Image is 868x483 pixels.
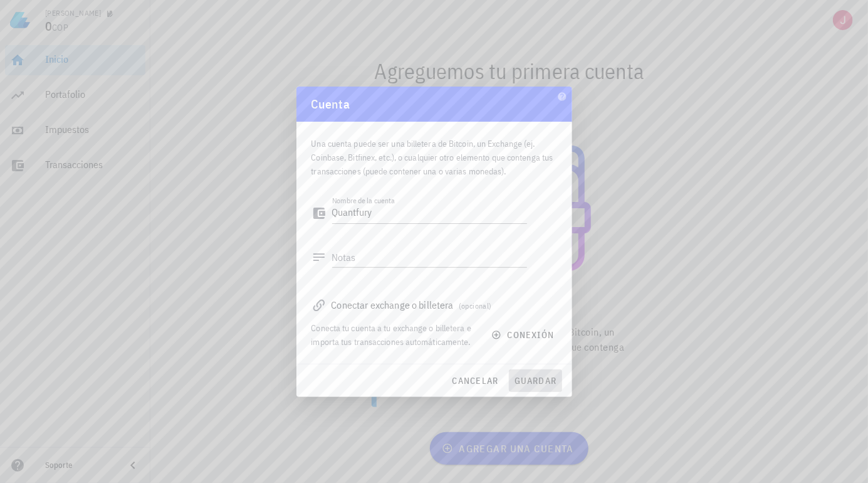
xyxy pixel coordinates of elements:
[311,321,477,349] div: Conecta tu cuenta a tu exchange o billetera e importa tus transacciones automáticamente.
[494,329,554,341] span: conexión
[311,122,557,186] div: Una cuenta puede ser una billetera de Bitcoin, un Exchange (ej. Coinbase, Bitfinex, etc.), o cual...
[459,301,492,310] span: (opcional)
[332,196,395,205] label: Nombre de la cuenta
[296,87,572,122] div: Cuenta
[514,375,557,386] span: guardar
[509,369,562,392] button: guardar
[311,296,557,314] div: Conectar exchange o billetera
[484,324,564,346] button: conexión
[446,369,503,392] button: cancelar
[451,375,498,386] span: cancelar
